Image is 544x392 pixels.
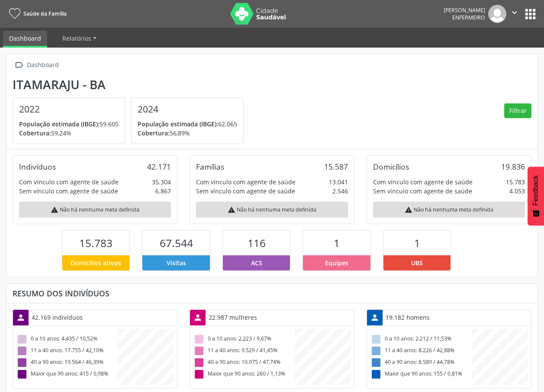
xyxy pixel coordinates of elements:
[138,120,218,128] span: População estimada (IBGE):
[370,334,472,345] div: 0 a 10 anos: 2.212 / 11,53%
[488,5,506,23] img: img
[138,129,237,138] p: 56,89%
[506,177,525,186] div: 15.783
[147,162,171,171] div: 42.171
[329,177,348,186] div: 13.041
[510,8,519,17] i: 
[196,162,224,171] div: Famílias
[196,177,296,186] div: Com vínculo com agente de saúde
[19,177,119,186] div: Com vínculo com agente de saúde
[411,258,423,267] span: UBS
[25,59,60,71] div: Dashboard
[16,357,118,369] div: 40 a 90 anos: 19.564 / 46,39%
[506,5,523,23] button: 
[19,162,56,171] div: Indivíduos
[13,77,250,92] div: Itamaraju - BA
[370,345,472,357] div: 11 a 40 anos: 8.226 / 42,88%
[444,6,485,14] div: [PERSON_NAME]
[228,206,235,214] i: warning
[334,236,340,250] span: 1
[3,31,47,48] a: Dashboard
[332,186,348,196] div: 2.546
[509,186,525,196] div: 4.053
[193,313,203,322] i: person
[19,129,51,137] span: Cobertura:
[56,31,103,46] a: Relatórios
[19,104,119,115] h4: 2022
[405,206,412,214] i: warning
[196,186,295,196] div: Sem vínculo com agente de saúde
[19,202,171,218] div: Não há nenhuma meta definida
[206,310,260,325] div: 22.987 mulheres
[138,119,237,129] p: 62.065
[193,357,295,369] div: 40 a 90 anos: 10.975 / 47,74%
[71,258,121,267] span: Domicílios ativos
[373,202,525,218] div: Não há nenhuma meta definida
[373,177,473,186] div: Com vínculo com agente de saúde
[13,289,531,298] div: Resumo dos indivíduos
[155,186,171,196] div: 6.867
[251,258,262,267] span: ACS
[528,167,544,225] button: Feedback - Mostrar pesquisa
[160,236,193,250] span: 67.544
[138,129,170,137] span: Cobertura:
[16,313,26,322] i: person
[16,345,118,357] div: 11 a 40 anos: 17.755 / 42,10%
[29,310,86,325] div: 42.169 indivíduos
[414,236,420,250] span: 1
[504,103,531,118] button: Filtrar
[370,313,380,322] i: person
[193,369,295,380] div: Maior que 90 anos: 260 / 1,13%
[19,129,119,138] p: 59,24%
[532,175,540,206] span: Feedback
[523,6,538,22] button: apps
[16,369,118,380] div: Maior que 90 anos: 415 / 0,98%
[370,369,472,380] div: Maior que 90 anos: 155 / 0,81%
[6,6,67,21] a: Saúde da Família
[167,258,186,267] span: Visitas
[193,345,295,357] div: 11 a 40 anos: 9.529 / 41,45%
[23,10,67,17] span: Saúde da Família
[325,258,348,267] span: Equipes
[138,104,237,115] h4: 2024
[373,162,409,171] div: Domicílios
[62,34,91,42] span: Relatórios
[248,236,266,250] span: 116
[193,334,295,345] div: 0 a 10 anos: 2.223 / 9,67%
[370,357,472,369] div: 40 a 90 anos: 8.589 / 44,78%
[79,236,113,250] span: 15.783
[373,186,472,196] div: Sem vínculo com agente de saúde
[324,162,348,171] div: 15.587
[13,59,60,71] a:  Dashboard
[383,310,433,325] div: 19.182 homens
[152,177,171,186] div: 35.304
[19,120,100,128] span: População estimada (IBGE):
[19,119,119,129] p: 59.605
[13,59,25,71] i: 
[51,206,58,214] i: warning
[196,202,348,218] div: Não há nenhuma meta definida
[501,162,525,171] div: 19.836
[452,14,485,21] span: Enfermeiro
[19,186,118,196] div: Sem vínculo com agente de saúde
[16,334,118,345] div: 0 a 10 anos: 4.435 / 10,52%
